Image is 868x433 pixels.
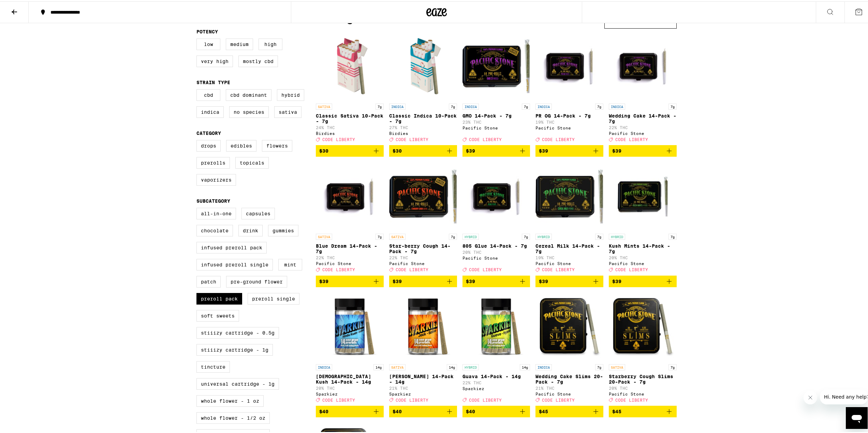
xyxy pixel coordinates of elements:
p: 27% THC [389,124,457,128]
a: Open page for Wedding Cake 14-Pack - 7g from Pacific Stone [609,31,677,144]
legend: Strain Type [196,78,230,84]
label: STIIIZY Cartridge - 1g [196,343,273,354]
p: 22% THC [389,254,457,259]
p: SATIVA [389,363,406,369]
span: $39 [393,277,402,283]
p: Classic Indica 10-Pack - 7g [389,112,457,123]
p: SATIVA [609,363,625,369]
p: 7g [668,363,677,369]
a: Open page for Star-berry Cough 14-Pack - 7g from Pacific Stone [389,161,457,274]
label: Tincture [196,360,230,371]
label: Universal Cartridge - 1g [196,377,279,388]
button: Add to bag [316,144,384,155]
span: CODE LIBERTY [542,266,575,271]
p: 20% THC [609,254,677,259]
button: Add to bag [535,274,603,286]
p: Blue Dream 14-Pack - 7g [316,242,384,253]
p: [PERSON_NAME] 14-Pack - 14g [389,372,457,383]
button: Add to bag [389,274,457,286]
p: [DEMOGRAPHIC_DATA] Kush 14-Pack - 14g [316,372,384,383]
img: Pacific Stone - GMO 14-Pack - 7g [462,31,530,99]
span: $39 [466,147,475,152]
div: Pacific Stone [535,390,603,395]
button: Add to bag [389,404,457,416]
p: 22% THC [316,254,384,259]
label: CBD Dominant [226,88,271,99]
img: Sparkiez - Jack 14-Pack - 14g [389,291,457,359]
p: 805 Glue 14-Pack - 7g [462,242,530,247]
p: HYBRID [609,232,625,238]
div: Pacific Stone [462,124,530,129]
p: 19% THC [535,119,603,123]
p: 7g [522,232,530,238]
button: Add to bag [609,404,677,416]
span: $30 [319,147,328,152]
label: Capsules [241,206,275,218]
p: Star-berry Cough 14-Pack - 7g [389,242,457,253]
a: Open page for Starberry Cough Slims 20-Pack - 7g from Pacific Stone [609,291,677,404]
span: $40 [466,407,475,413]
div: Pacific Stone [316,260,384,264]
p: Guava 14-Pack - 14g [462,372,530,378]
iframe: Button to launch messaging window [846,406,868,428]
p: INDICA [462,102,479,108]
p: 21% THC [389,385,457,389]
div: Pacific Stone [609,390,677,395]
div: Sparkiez [316,390,384,395]
p: 7g [449,102,457,108]
span: CODE LIBERTY [542,136,575,140]
button: Add to bag [462,144,530,155]
p: SATIVA [316,232,332,238]
p: 19% THC [535,254,603,259]
label: Preroll Single [248,292,299,303]
p: INDICA [535,102,552,108]
label: Medium [226,37,253,49]
label: Vaporizers [196,173,236,184]
p: 7g [668,232,677,238]
a: Open page for Classic Sativa 10-Pack - 7g from Birdies [316,31,384,144]
span: $39 [612,147,621,152]
label: Drops [196,139,221,150]
p: 14g [520,363,530,369]
p: 7g [595,232,603,238]
p: 7g [522,102,530,108]
legend: Subcategory [196,197,230,202]
a: Open page for Hindu Kush 14-Pack - 14g from Sparkiez [316,291,384,404]
label: Edibles [226,139,256,150]
span: CODE LIBERTY [615,266,648,271]
button: Add to bag [535,404,603,416]
p: SATIVA [316,102,332,108]
label: Sativa [274,105,301,117]
p: 7g [449,232,457,238]
a: Open page for 805 Glue 14-Pack - 7g from Pacific Stone [462,161,530,274]
div: Pacific Stone [609,260,677,264]
div: Sparkiez [389,390,457,395]
p: HYBRID [535,232,552,238]
img: Pacific Stone - Starberry Cough Slims 20-Pack - 7g [609,291,677,359]
span: $39 [612,277,621,283]
label: Infused Preroll Pack [196,241,267,252]
div: Pacific Stone [609,130,677,134]
p: GMO 14-Pack - 7g [462,112,530,117]
p: INDICA [316,363,332,369]
img: Birdies - Classic Sativa 10-Pack - 7g [316,31,384,99]
span: $39 [466,277,475,283]
button: Add to bag [389,144,457,155]
p: 7g [376,102,384,108]
a: Open page for Cereal Milk 14-Pack - 7g from Pacific Stone [535,161,603,274]
div: Pacific Stone [389,260,457,264]
img: Sparkiez - Hindu Kush 14-Pack - 14g [316,291,384,359]
a: Open page for Classic Indica 10-Pack - 7g from Birdies [389,31,457,144]
label: Whole Flower - 1 oz [196,394,264,405]
span: $39 [319,277,328,283]
label: No Species [229,105,269,117]
p: 22% THC [462,379,530,384]
p: Wedding Cake Slims 20-Pack - 7g [535,372,603,383]
button: Add to bag [316,404,384,416]
span: $40 [319,407,328,413]
p: PR OG 14-Pack - 7g [535,112,603,117]
span: $45 [612,407,621,413]
a: Open page for Blue Dream 14-Pack - 7g from Pacific Stone [316,161,384,274]
p: 23% THC [462,119,530,123]
p: 24% THC [316,124,384,128]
